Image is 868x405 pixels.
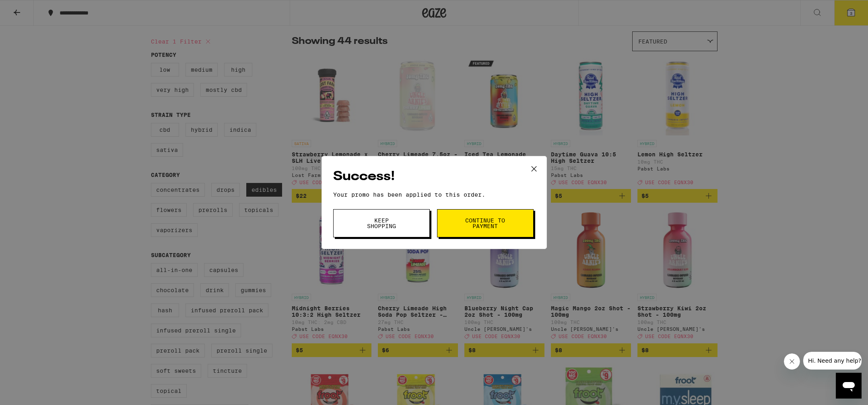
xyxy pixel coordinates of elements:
[437,209,534,237] button: Continue to payment
[361,218,402,229] span: Keep Shopping
[333,168,535,186] h2: Success!
[333,209,430,237] button: Keep Shopping
[836,373,862,399] iframe: Button to launch messaging window
[333,191,535,198] p: Your promo has been applied to this order.
[784,353,800,370] iframe: Close message
[465,218,506,229] span: Continue to payment
[803,352,862,370] iframe: Message from company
